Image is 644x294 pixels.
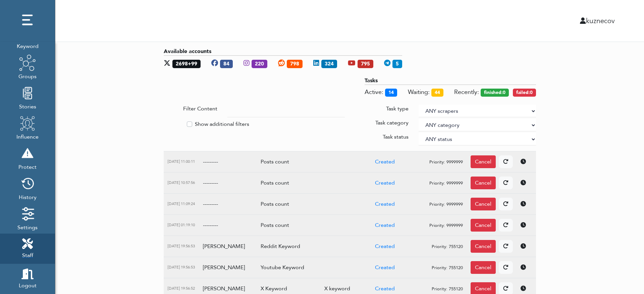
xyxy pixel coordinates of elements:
div: Reddit [273,56,308,71]
div: Cancel [471,240,496,253]
label: Task type [386,105,409,113]
div: [DATE] 01:19:10 [168,222,195,228]
div: Telegram [379,56,402,71]
div: Linkedin [308,56,342,71]
div: X (login/pass + api accounts) [164,56,206,71]
a: Created [375,264,395,271]
span: History [19,192,37,201]
a: Created [375,243,395,250]
a: Created [375,285,395,292]
label: Task category [375,119,409,127]
div: [DATE] 19:56:53 [168,243,195,249]
small: Priority: 9999999 [429,201,463,207]
div: Cancel [471,155,496,168]
a: Created [375,179,395,187]
span: --------- [203,158,218,165]
label: Task status [383,133,409,141]
span: [PERSON_NAME] [203,243,245,250]
span: [PERSON_NAME] [203,285,245,292]
label: Show additional filters [195,120,249,128]
span: 14 [385,89,397,97]
span: Logout [19,280,37,290]
span: Stories [19,101,36,111]
td: Posts count [257,151,321,173]
a: Created [375,222,395,229]
div: Cancel [471,219,496,232]
span: Tasks failed in last 30 minutes [513,89,536,97]
small: Priority: 9999999 [429,159,463,165]
span: 2698+99 [172,60,201,68]
div: Cancel [471,177,496,189]
div: [DATE] 19:56:53 [168,264,195,270]
span: Influence [16,132,39,141]
span: Tasks executing now [365,88,383,96]
span: --------- [203,200,218,208]
a: Created [375,200,395,208]
span: --------- [203,179,218,187]
td: Posts count [257,215,321,236]
td: Youtube Keyword [257,257,321,278]
div: Tasks [365,77,536,85]
div: Cancel [471,261,496,274]
div: Cancel [471,198,496,210]
div: [DATE] 10:57:56 [168,180,195,186]
span: 324 [321,60,337,68]
a: Created [375,158,395,165]
span: Tasks awaiting for execution [408,88,430,96]
img: stories.png [19,85,36,101]
span: Settings [17,222,38,232]
td: Posts count [257,173,321,194]
img: history.png [19,175,36,192]
div: [DATE] 11:09:24 [168,201,195,207]
img: dots.png [19,12,36,29]
span: Keyword [17,41,39,50]
span: Tasks finished in last 30 minutes [481,89,509,97]
span: Staff [22,250,33,259]
td: Posts count [257,194,321,215]
div: Available accounts [164,47,402,56]
span: Protect [18,162,37,171]
span: --------- [203,222,218,229]
label: Filter Content [183,105,217,113]
span: 5 [392,60,402,68]
span: 795 [358,60,373,68]
span: 798 [287,60,303,68]
span: 44 [431,89,443,97]
img: settings.png [19,205,36,222]
span: 84 [220,60,233,68]
div: Youtube [342,56,379,71]
div: [DATE] 19:56:52 [168,286,195,291]
div: kuznecov [335,16,620,26]
small: Priority: 755120 [432,286,463,292]
img: risk.png [19,145,36,162]
div: [DATE] 11:00:11 [168,159,195,164]
img: groups.png [19,54,36,71]
img: profile.png [19,115,36,132]
span: [PERSON_NAME] [203,264,245,271]
div: Instagram [238,56,273,71]
td: Reddit Keyword [257,236,321,257]
span: 220 [252,60,267,68]
small: Priority: 755120 [432,265,463,271]
small: Priority: 9999999 [429,223,463,229]
span: Groups [18,71,37,81]
small: Priority: 755120 [432,244,463,250]
small: Priority: 9999999 [429,180,463,186]
div: Facebook [206,56,238,71]
span: Recently: [454,88,479,96]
